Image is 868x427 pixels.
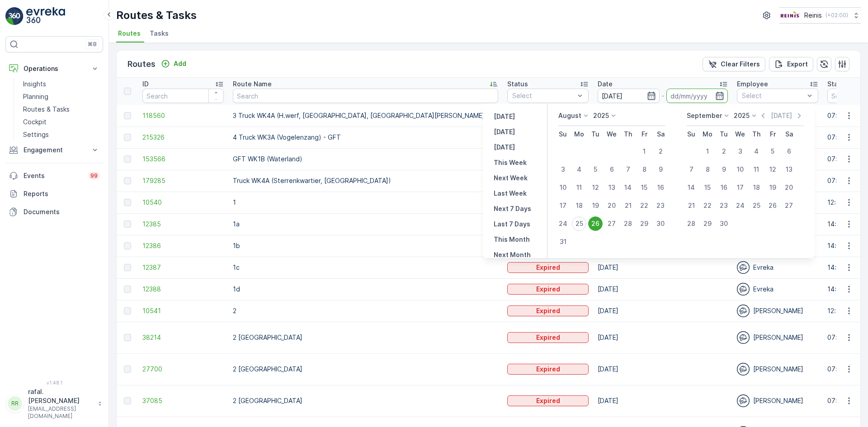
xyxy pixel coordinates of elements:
th: Friday [764,126,781,142]
span: 118560 [142,111,224,120]
p: Expired [536,396,560,405]
a: Events99 [5,167,103,185]
button: Engagement [5,141,103,159]
div: Toggle Row Selected [124,397,131,404]
img: Reinis-Logo-Vrijstaand_Tekengebied-1-copy2_aBO4n7j.png [779,10,801,20]
div: RR [8,396,22,411]
p: [EMAIL_ADDRESS][DOMAIN_NAME] [28,405,93,420]
div: 23 [717,198,731,213]
a: 215326 [142,133,224,142]
div: 3 [733,144,747,159]
p: Routes & Tasks [23,105,70,114]
div: 12 [765,162,780,177]
div: 4 [749,144,764,159]
div: 3 [556,162,570,177]
td: 2 [GEOGRAPHIC_DATA] [228,353,503,385]
p: Expired [536,365,560,374]
th: Tuesday [587,126,604,142]
div: 6 [782,144,796,159]
div: 12 [588,180,603,195]
p: Next Month [494,250,531,259]
p: Insights [23,80,46,89]
td: 1b [228,235,503,257]
div: 6 [604,162,619,177]
div: Toggle Row Selected [124,199,131,206]
div: 30 [717,216,731,231]
td: 3 Truck WK4A (H.werf, [GEOGRAPHIC_DATA], [GEOGRAPHIC_DATA][PERSON_NAME]wijk) [228,105,503,127]
div: 22 [700,198,715,213]
button: Add [157,58,190,69]
button: Expired [507,332,589,343]
a: Documents [5,203,103,221]
p: September [687,111,722,120]
img: logo_light-DOdMpM7g.png [26,7,65,25]
p: Next 7 Days [494,204,531,213]
div: 13 [604,180,619,195]
div: 15 [700,180,715,195]
p: [DATE] [494,127,515,136]
a: 37085 [142,396,224,405]
div: 8 [637,162,651,177]
p: Planning [23,92,48,101]
button: Reinis(+02:00) [779,7,861,23]
a: 12387 [142,263,224,272]
a: 179285 [142,176,224,185]
div: 15 [637,180,651,195]
div: 21 [684,198,698,213]
a: 10541 [142,306,224,315]
div: 11 [572,180,586,195]
div: 1 [700,144,715,159]
p: [DATE] [494,143,515,152]
p: Expired [536,285,560,294]
th: Tuesday [716,126,732,142]
button: Expired [507,395,589,406]
div: 8 [700,162,715,177]
p: ( +02:00 ) [826,12,848,19]
td: 1d [228,278,503,300]
img: svg%3e [737,261,750,274]
div: Toggle Row Selected [124,334,131,341]
th: Friday [636,126,652,142]
td: [DATE] [593,278,732,300]
div: Toggle Row Selected [124,155,131,163]
div: 28 [621,216,635,231]
button: RRrafal.[PERSON_NAME][EMAIL_ADDRESS][DOMAIN_NAME] [5,387,103,420]
div: Toggle Row Selected [124,112,131,119]
p: rafal.[PERSON_NAME] [28,387,93,405]
p: Next Week [494,174,528,183]
input: dd/mm/yyyy [598,89,660,103]
span: 27700 [142,365,224,374]
p: Export [787,60,808,69]
p: Documents [24,207,99,216]
div: 16 [653,180,668,195]
div: Toggle Row Selected [124,221,131,228]
div: 17 [733,180,747,195]
th: Thursday [748,126,764,142]
a: 38214 [142,333,224,342]
div: 19 [588,198,603,213]
div: 10 [556,180,570,195]
p: August [558,111,581,120]
div: 10 [733,162,747,177]
div: [PERSON_NAME] [737,331,818,344]
p: Routes [127,58,156,70]
div: [PERSON_NAME] [737,363,818,375]
p: Select [512,91,575,100]
div: Toggle Row Selected [124,242,131,249]
p: Route Name [233,80,272,89]
div: 31 [556,235,570,249]
button: Yesterday [490,111,519,122]
p: Add [174,59,186,68]
td: 1 [228,192,503,213]
img: svg%3e [737,394,750,407]
a: Insights [19,78,103,90]
p: Clear Filters [721,60,760,69]
button: Today [490,127,519,137]
p: Operations [24,64,85,73]
div: 22 [637,198,651,213]
p: Expired [536,306,560,315]
div: Toggle Row Selected [124,264,131,271]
